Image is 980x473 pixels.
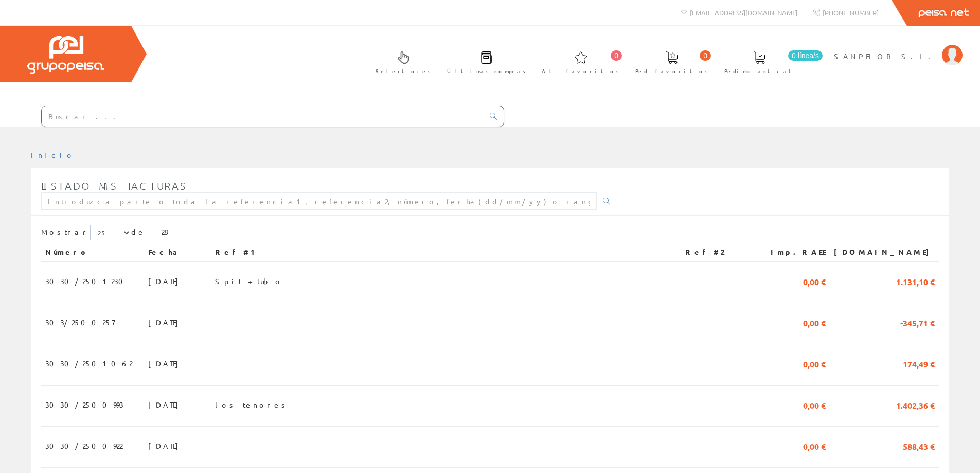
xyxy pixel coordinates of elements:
[690,8,797,17] span: [EMAIL_ADDRESS][DOMAIN_NAME]
[90,225,131,240] select: Mostrar
[45,437,122,454] span: 3030/2500922
[215,396,289,413] span: los tenores
[148,355,184,372] span: [DATE]
[31,150,75,160] a: Inicio
[900,313,935,331] span: -345,71 €
[437,43,531,80] a: Últimas compras
[211,243,681,261] th: Ref #1
[27,36,104,74] img: Grupo Peisa
[611,50,622,61] span: 0
[148,272,184,290] span: [DATE]
[41,192,597,210] input: Introduzca parte o toda la referencia1, referencia2, número, fecha(dd/mm/yy) o rango de fechas(dd...
[148,396,184,413] span: [DATE]
[365,43,436,80] a: Selectores
[542,66,619,76] span: Art. favoritos
[834,51,937,61] span: SANPELOR S.L.
[376,66,431,76] span: Selectores
[803,437,826,454] span: 0,00 €
[788,50,823,61] span: 0 línea/s
[45,355,132,372] span: 3030/2501062
[45,313,115,331] span: 303/2500257
[823,8,879,17] span: [PHONE_NUMBER]
[803,396,826,413] span: 0,00 €
[45,272,129,290] span: 3030/2501230
[41,180,187,192] span: Listado mis facturas
[724,66,794,76] span: Pedido actual
[803,355,826,372] span: 0,00 €
[896,272,935,290] span: 1.131,10 €
[148,437,184,454] span: [DATE]
[215,272,283,290] span: Spit + tubo
[148,313,184,331] span: [DATE]
[681,243,753,261] th: Ref #2
[41,243,144,261] th: Número
[803,313,826,331] span: 0,00 €
[45,396,123,413] span: 3030/2500993
[803,272,826,290] span: 0,00 €
[830,243,939,261] th: [DOMAIN_NAME]
[41,225,131,240] label: Mostrar
[635,66,708,76] span: Ped. favoritos
[903,437,935,454] span: 588,43 €
[834,43,963,52] a: SANPELOR S.L.
[41,225,939,243] div: de 28
[447,66,526,76] span: Últimas compras
[42,106,484,127] input: Buscar ...
[903,355,935,372] span: 174,49 €
[144,243,211,261] th: Fecha
[753,243,830,261] th: Imp.RAEE
[896,396,935,413] span: 1.402,36 €
[700,50,711,61] span: 0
